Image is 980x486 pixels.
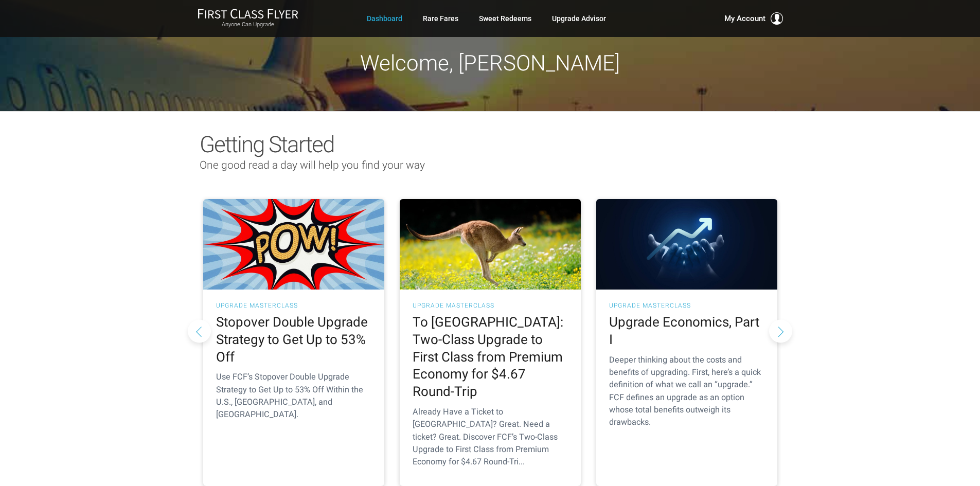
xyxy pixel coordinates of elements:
[724,12,765,25] span: My Account
[203,199,384,486] a: UPGRADE MASTERCLASS Stopover Double Upgrade Strategy to Get Up to 53% Off Use FCF’s Stopover Doub...
[200,131,334,158] span: Getting Started
[609,302,764,309] h3: UPGRADE MASTERCLASS
[479,9,531,28] a: Sweet Redeems
[216,302,371,309] h3: UPGRADE MASTERCLASS
[552,9,606,28] a: Upgrade Advisor
[609,314,764,349] h2: Upgrade Economics, Part I
[413,406,568,468] p: Already Have a Ticket to [GEOGRAPHIC_DATA]? Great. Need a ticket? Great. Discover FCF’s Two-Class...
[769,319,792,343] button: Next slide
[400,199,581,486] a: UPGRADE MASTERCLASS To [GEOGRAPHIC_DATA]: Two-Class Upgrade to First Class from Premium Economy f...
[216,314,371,366] h2: Stopover Double Upgrade Strategy to Get Up to 53% Off
[423,9,458,28] a: Rare Fares
[200,159,425,171] span: One good read a day will help you find your way
[609,354,764,429] p: Deeper thinking about the costs and benefits of upgrading. First, here’s a quick definition of wh...
[596,199,777,486] a: UPGRADE MASTERCLASS Upgrade Economics, Part I Deeper thinking about the costs and benefits of upg...
[198,8,298,19] img: First Class Flyer
[198,8,298,29] a: First Class FlyerAnyone Can Upgrade
[724,12,783,25] button: My Account
[367,9,402,28] a: Dashboard
[198,21,298,28] small: Anyone Can Upgrade
[360,50,620,76] span: Welcome, [PERSON_NAME]
[413,302,568,309] h3: UPGRADE MASTERCLASS
[413,314,568,401] h2: To [GEOGRAPHIC_DATA]: Two-Class Upgrade to First Class from Premium Economy for $4.67 Round-Trip
[188,319,211,343] button: Previous slide
[216,371,371,421] p: Use FCF’s Stopover Double Upgrade Strategy to Get Up to 53% Off Within the U.S., [GEOGRAPHIC_DATA...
